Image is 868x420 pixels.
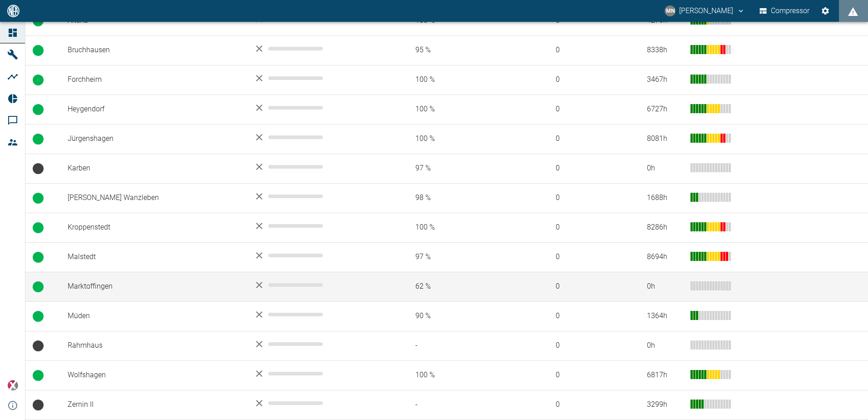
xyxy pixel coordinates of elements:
span: Keine Daten [33,340,44,351]
div: No data [254,73,386,84]
div: No data [254,191,386,202]
td: Bruchhausen [60,35,247,65]
span: Betrieb [33,104,44,115]
div: 8338 h [647,45,683,55]
span: Betrieb [33,45,44,56]
div: 0 h [647,281,683,292]
span: 0 [541,370,632,380]
div: No data [254,309,386,320]
span: Betrieb [33,222,44,233]
td: Malstedt [60,242,247,272]
span: Betrieb [33,134,44,145]
img: logo [6,5,20,17]
div: MN [665,5,676,16]
span: Betrieb [33,281,44,292]
div: 8286 h [647,222,683,233]
span: 100 % [401,222,527,233]
div: No data [254,368,386,379]
div: No data [254,161,386,172]
div: 3467 h [647,75,683,85]
td: Zernin II [60,390,247,420]
span: 0 [541,340,632,351]
button: neumann@arcanum-energy.de [663,3,746,19]
span: 0 [541,104,632,115]
span: Betrieb [33,193,44,204]
div: No data [254,220,386,231]
div: 1688 h [647,193,683,203]
span: 100 % [401,75,527,85]
span: 100 % [401,104,527,115]
span: Betrieb [33,252,44,263]
td: Heygendorf [60,95,247,124]
span: 0 [541,134,632,144]
td: Kroppenstedt [60,213,247,242]
div: 6817 h [647,370,683,380]
span: 62 % [401,281,527,292]
span: Betrieb [33,311,44,322]
div: No data [254,102,386,113]
button: Compressor [758,3,812,19]
span: Keine Daten [33,400,44,410]
div: 8694 h [647,252,683,262]
td: [PERSON_NAME] Wanzleben [60,183,247,213]
td: Wolfshagen [60,360,247,390]
span: 0 [541,281,632,292]
div: 1364 h [647,311,683,321]
span: Betrieb [33,75,44,85]
span: 100 % [401,370,527,380]
span: 100 % [401,134,527,144]
span: 98 % [401,193,527,203]
img: Xplore Logo [7,380,18,391]
div: 6727 h [647,104,683,115]
td: Karben [60,154,247,183]
span: 0 [541,163,632,174]
div: No data [254,280,386,290]
span: 90 % [401,311,527,321]
div: No data [254,339,386,350]
span: 0 [541,400,632,410]
span: 97 % [401,163,527,174]
div: 8081 h [647,134,683,144]
span: 97 % [401,252,527,262]
div: No data [254,132,386,143]
span: 0 [541,222,632,233]
span: 0 [541,75,632,85]
div: 0 h [647,340,683,351]
div: No data [254,43,386,54]
span: 0 [541,193,632,203]
span: 0 [541,45,632,55]
td: Jürgenshagen [60,124,247,154]
span: 0 [541,311,632,321]
span: Keine Daten [33,163,44,174]
td: Marktoffingen [60,272,247,301]
span: 0 [541,252,632,262]
span: - [401,400,527,410]
div: 0 h [647,163,683,174]
span: - [401,340,527,351]
button: Einstellungen [817,3,833,19]
td: Rahmhaus [60,331,247,360]
td: Forchheim [60,65,247,95]
div: No data [254,250,386,261]
span: Betrieb [33,370,44,381]
div: 3299 h [647,400,683,410]
div: No data [254,398,386,409]
span: 95 % [401,45,527,55]
td: Müden [60,301,247,331]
